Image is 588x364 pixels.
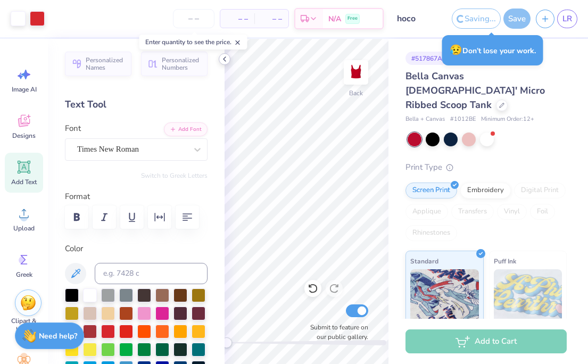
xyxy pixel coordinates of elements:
div: Enter quantity to see the price. [139,35,247,49]
span: Bella Canvas [DEMOGRAPHIC_DATA]' Micro Ribbed Scoop Tank [405,70,545,111]
button: Switch to Greek Letters [141,171,208,180]
label: Font [65,122,81,135]
label: Submit to feature on our public gallery. [304,322,368,342]
span: – – [227,13,248,24]
span: Image AI [12,85,37,94]
div: Screen Print [405,183,457,198]
div: # 517867A [405,52,448,65]
div: Print Type [405,161,567,173]
span: Free [347,15,358,22]
span: Designs [12,131,36,140]
span: # 1012BE [450,115,476,124]
span: Personalized Names [86,56,125,71]
span: – – [261,13,282,24]
span: Add Text [11,178,37,186]
button: Add Font [164,122,208,136]
span: Upload [13,224,35,233]
label: Color [65,243,208,255]
span: N/A [328,13,341,24]
input: e.g. 7428 c [95,263,208,284]
span: Personalized Numbers [162,56,201,71]
span: Greek [16,270,32,279]
div: Embroidery [460,183,511,198]
div: Rhinestones [405,225,457,241]
div: Back [349,88,363,98]
span: Standard [410,255,438,267]
div: Foil [530,204,555,220]
span: Clipart & logos [6,317,42,334]
div: Applique [405,204,448,220]
button: Personalized Numbers [141,52,208,76]
div: Accessibility label [221,337,232,348]
strong: Need help? [39,331,77,341]
span: Bella + Canvas [405,115,445,124]
div: Don’t lose your work. [442,35,543,65]
button: Personalized Names [65,52,131,76]
div: Digital Print [514,183,566,198]
div: Vinyl [497,204,527,220]
img: Back [345,62,367,83]
a: LR [557,10,577,28]
input: – – [173,9,214,28]
span: LR [562,13,572,25]
span: Minimum Order: 12 + [481,115,534,124]
img: Standard [410,269,479,322]
label: Format [65,191,208,203]
input: Untitled Design [389,8,441,29]
div: Transfers [451,204,494,220]
span: Puff Ink [494,255,516,267]
img: Puff Ink [494,269,562,322]
div: Text Tool [65,97,208,112]
span: 😥 [450,43,462,57]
